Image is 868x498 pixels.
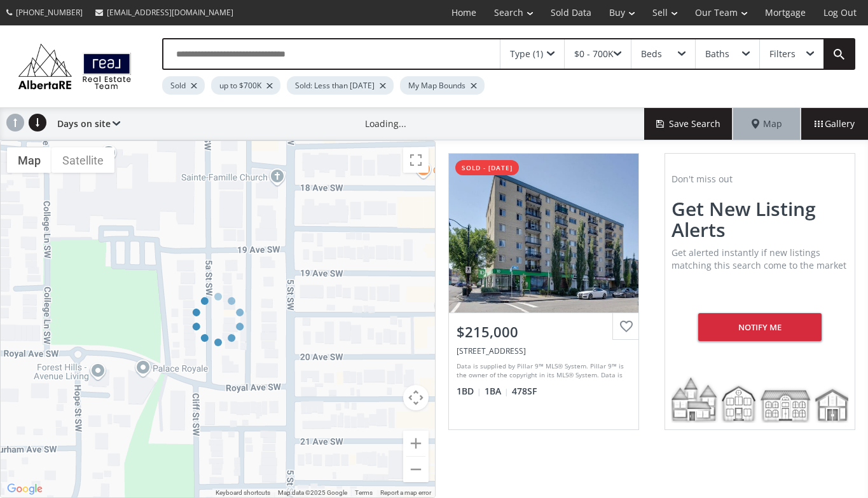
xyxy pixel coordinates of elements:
button: Save Search [644,108,733,140]
div: Notify me [698,313,822,341]
div: Gallery [801,108,868,140]
h2: Get new listing alerts [672,198,848,240]
div: Sold: Less than [DATE] [287,76,394,95]
div: $215,000 [457,322,631,342]
span: [PHONE_NUMBER] [16,7,83,18]
div: My Map Bounds [400,76,485,95]
span: Gallery [815,118,855,130]
div: up to $700K [211,76,280,95]
span: 1 BD [457,385,481,398]
div: Map [733,108,801,140]
span: 1 BA [485,385,509,398]
a: sold - [DATE]$215,000[STREET_ADDRESS]Data is supplied by Pillar 9™ MLS® System. Pillar 9™ is the ... [436,140,652,443]
a: Don't miss outGet new listing alertsGet alerted instantly if new listings matching this search co... [652,140,868,443]
div: Filters [769,50,796,58]
div: Loading... [365,118,406,130]
div: Sold [162,76,205,95]
div: Data is supplied by Pillar 9™ MLS® System. Pillar 9™ is the owner of the copyright in its MLS® Sy... [457,361,628,380]
img: Logo [13,41,137,92]
a: [EMAIL_ADDRESS][DOMAIN_NAME] [89,1,240,24]
div: Baths [705,50,729,58]
span: Get alerted instantly if new listings matching this search come to the market [672,246,846,271]
div: Beds [641,50,662,58]
div: $0 - 700K [574,50,614,58]
span: 478 SF [512,385,537,398]
span: Map [752,118,782,130]
div: Type (1) [510,50,543,58]
div: Days on site [51,108,120,140]
span: [EMAIL_ADDRESS][DOMAIN_NAME] [107,7,233,18]
div: 505 19 Avenue SW #511, Calgary, AB T2S 0E4 [457,346,631,356]
span: Don't miss out [672,173,733,185]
